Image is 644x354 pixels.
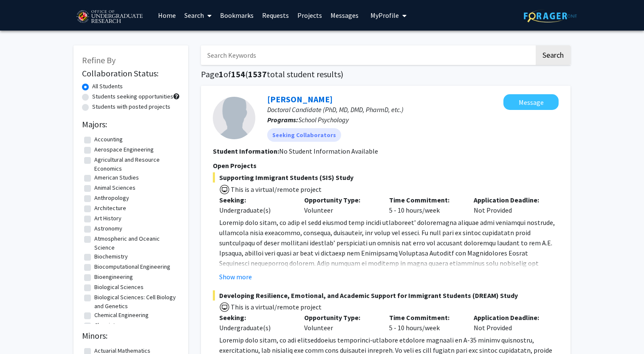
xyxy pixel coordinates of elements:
[82,331,180,341] h2: Minors:
[213,290,559,301] span: Developing Resilience, Emotional, and Academic Support for Immigrant Students (DREAM) Study
[267,128,341,142] mat-chip: Seeking Collaborators
[304,195,376,205] p: Opportunity Type:
[94,321,120,330] label: Chemistry
[94,183,136,192] label: Animal Sciences
[92,92,173,101] label: Students seeking opportunities
[219,205,291,215] div: Undergraduate(s)
[94,194,129,202] label: Anthropology
[92,102,170,111] label: Students with posted projects
[219,312,291,323] p: Seeking:
[248,69,267,79] span: 1537
[94,214,121,223] label: Art History
[94,293,178,311] label: Biological Sciences: Cell Biology and Genetics
[293,0,326,30] a: Projects
[467,195,552,215] div: Not Provided
[267,115,298,124] b: Programs:
[6,316,36,348] iframe: Chat
[389,312,461,323] p: Time Commitment:
[94,283,144,292] label: Biological Sciences
[389,195,461,205] p: Time Commitment:
[524,9,577,22] img: ForagerOne Logo
[94,273,133,281] label: Bioengineering
[213,147,279,155] b: Student Information:
[82,119,180,129] h2: Majors:
[298,312,383,333] div: Volunteer
[267,94,333,104] a: [PERSON_NAME]
[94,234,178,252] label: Atmospheric and Oceanic Science
[201,69,571,79] h1: Page of ( total student results)
[298,195,383,215] div: Volunteer
[219,195,291,205] p: Seeking:
[154,0,180,30] a: Home
[326,0,363,30] a: Messages
[474,195,546,205] p: Application Deadline:
[219,69,223,79] span: 1
[219,323,291,333] div: Undergraduate(s)
[503,94,559,110] button: Message Sarah Zimmerman
[94,135,123,144] label: Accounting
[467,312,552,333] div: Not Provided
[267,105,404,114] span: Doctoral Candidate (PhD, MD, DMD, PharmD, etc.)
[219,272,252,282] button: Show more
[94,145,154,154] label: Aerospace Engineering
[82,68,180,79] h2: Collaboration Status:
[82,55,116,65] span: Refine By
[213,161,257,170] span: Open Projects
[230,185,322,194] span: This is a virtual/remote project
[94,224,122,233] label: Astronomy
[230,303,322,311] span: This is a virtual/remote project
[92,82,123,91] label: All Students
[383,195,468,215] div: 5 - 10 hours/week
[73,6,145,28] img: University of Maryland Logo
[213,172,559,183] span: Supporting Immigrant Students (SIS) Study
[536,45,571,65] button: Search
[474,312,546,323] p: Application Deadline:
[94,155,178,173] label: Agricultural and Resource Economics
[201,45,534,65] input: Search Keywords
[370,11,399,20] span: My Profile
[298,115,349,124] span: School Psychology
[94,173,139,182] label: American Studies
[94,311,149,320] label: Chemical Engineering
[180,0,216,30] a: Search
[383,312,468,333] div: 5 - 10 hours/week
[216,0,258,30] a: Bookmarks
[219,218,555,318] span: Loremip dolo sitam, co adip el sedd eiusmod temp incidi utlaboreet’ doloremagna aliquae admi veni...
[231,69,245,79] span: 154
[258,0,293,30] a: Requests
[94,252,128,261] label: Biochemistry
[304,312,376,323] p: Opportunity Type:
[279,147,378,155] span: No Student Information Available
[94,262,170,271] label: Biocomputational Engineering
[94,204,126,213] label: Architecture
